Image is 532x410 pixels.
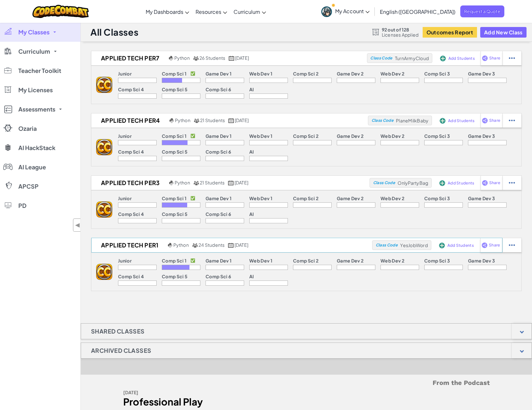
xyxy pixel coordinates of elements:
p: Comp Sci 6 [206,211,231,217]
p: Game Dev 3 [468,196,495,201]
span: [DATE] [234,180,248,185]
p: Junior [118,133,132,138]
span: Class Code [371,119,393,122]
span: PlaneMilkBaby [396,118,428,123]
a: My Account [318,1,373,22]
p: AI [249,149,254,154]
p: Comp Sci 2 [293,258,318,263]
img: logo [96,201,112,218]
p: Junior [118,258,132,263]
span: Add Students [448,57,475,60]
p: Comp Sci 3 [424,258,450,263]
img: IconStudentEllipsis.svg [509,55,515,61]
span: 92 out of 128 [382,27,419,32]
img: python.png [168,243,173,248]
span: My Account [335,8,370,14]
span: Python [175,180,190,185]
p: Game Dev 1 [206,71,232,76]
img: IconShare_Purple.svg [482,180,488,186]
p: Comp Sci 2 [293,196,318,201]
span: OnlyPartyBag [398,180,428,186]
p: Web Dev 2 [381,71,404,76]
p: Game Dev 1 [206,133,232,138]
img: IconShare_Purple.svg [482,55,488,61]
p: AI [249,274,254,279]
a: Curriculum [230,3,269,20]
img: IconAddStudents.svg [440,118,445,124]
p: Comp Sci 1 [162,196,187,201]
span: Ozaria [18,126,37,131]
img: calendar.svg [228,181,234,185]
p: Comp Sci 5 [162,149,188,154]
p: Comp Sci 5 [162,87,188,92]
img: CodeCombat logo [32,5,89,18]
p: Comp Sci 3 [424,133,450,138]
p: ✅ [190,133,195,138]
span: Share [489,181,500,185]
p: Web Dev 2 [381,258,404,263]
img: python.png [170,118,174,123]
img: IconShare_Purple.svg [482,242,488,248]
img: IconShare_Purple.svg [482,118,488,123]
p: AI [249,211,254,217]
span: 26 Students [199,55,225,61]
span: TurnArmyCloud [395,55,429,61]
img: IconStudentEllipsis.svg [509,180,515,186]
span: Add Students [448,119,474,123]
p: Comp Sci 5 [162,274,188,279]
div: Professional Play [123,397,302,406]
span: AI HackStack [18,145,55,151]
p: Web Dev 1 [249,258,272,263]
h2: Applied Tech Per4 [91,116,168,125]
span: Licenses Applied [382,32,419,37]
span: Share [489,56,500,60]
p: Web Dev 2 [381,133,404,138]
span: Class Code [376,243,398,247]
p: Comp Sci 4 [118,87,144,92]
p: Comp Sci 1 [162,258,187,263]
span: English ([GEOGRAPHIC_DATA]) [380,8,455,15]
img: python.png [169,181,174,185]
p: Web Dev 1 [249,196,272,201]
span: Python [175,117,190,123]
img: IconAddStudents.svg [439,180,445,186]
span: Python [174,55,190,61]
h2: Applied Tech Per3 [91,178,168,188]
div: [DATE] [123,388,302,397]
a: My Dashboards [142,3,192,20]
span: My Licenses [18,87,53,93]
span: YesJobWord [400,242,428,248]
p: Comp Sci 2 [293,71,318,76]
a: Request a Quote [460,5,504,17]
span: [DATE] [235,117,249,123]
img: IconAddStudents.svg [440,56,446,61]
p: ✅ [190,71,195,76]
p: Game Dev 3 [468,71,495,76]
img: calendar.svg [229,56,234,61]
span: Class Code [373,181,395,185]
p: Game Dev 2 [337,71,363,76]
a: English ([GEOGRAPHIC_DATA]) [377,3,459,20]
p: Comp Sci 4 [118,149,144,154]
span: AI League [18,164,46,170]
span: Curriculum [18,49,50,54]
span: 21 Students [200,117,225,123]
p: Comp Sci 6 [206,274,231,279]
button: Outcomes Report [423,27,477,38]
a: Applied Tech Per3 Python 21 Students [DATE] [91,178,370,188]
img: logo [96,139,112,155]
span: 24 Students [198,242,225,248]
p: Comp Sci 1 [162,133,187,138]
p: Comp Sci 5 [162,211,188,217]
p: Comp Sci 2 [293,133,318,138]
img: MultipleUsers.png [193,181,199,185]
a: Applied Tech Per4 Python 21 Students [DATE] [91,116,368,125]
img: MultipleUsers.png [194,118,199,123]
p: Web Dev 1 [249,71,272,76]
img: python.png [169,56,174,61]
span: Curriculum [234,8,260,15]
img: calendar.svg [228,243,234,248]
